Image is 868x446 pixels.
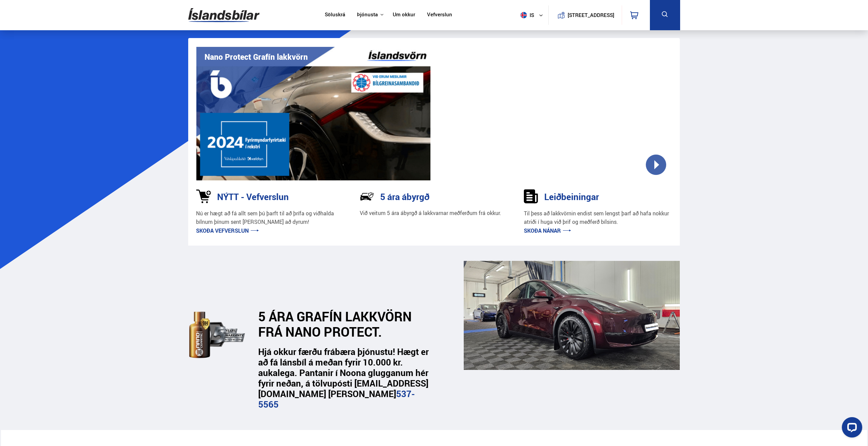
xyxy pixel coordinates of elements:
[427,12,452,19] a: Vefverslun
[518,12,535,18] span: is
[552,5,618,25] a: [STREET_ADDRESS]
[393,12,415,19] a: Um okkur
[258,309,427,339] h2: 5 ÁRA GRAFÍN LAKKVÖRN FRÁ NANO PROTECT.
[196,189,211,203] img: 1kVRZhkadjUD8HsE.svg
[380,192,429,202] h3: 5 ára ábyrgð
[520,12,527,18] img: svg+xml;base64,PHN2ZyB4bWxucz0iaHR0cDovL3d3dy53My5vcmcvMjAwMC9zdmciIHdpZHRoPSI1MTIiIGhlaWdodD0iNT...
[518,5,548,25] button: is
[544,192,599,202] h3: Leiðbeiningar
[524,209,672,227] p: Til þess að lakkvörnin endist sem lengst þarf að hafa nokkur atriði í huga við þrif og meðferð bí...
[464,261,680,370] img: _cQ-aqdHU9moQQvH.png
[360,189,374,203] img: NP-R9RrMhXQFCiaa.svg
[570,12,612,18] button: [STREET_ADDRESS]
[196,47,431,180] img: vI42ee_Copy_of_H.png
[524,189,538,203] img: sDldwouBCQTERH5k.svg
[196,209,344,227] p: Nú er hægt að fá allt sem þú þarft til að þrífa og viðhalda bílnum þínum sent [PERSON_NAME] að dy...
[524,227,571,234] a: Skoða nánar
[258,345,429,411] strong: Hjá okkur færðu frábæra þjónustu! Hægt er að fá lánsbíl á meðan fyrir 10.000 kr. aukalega. Pantan...
[217,192,289,202] h3: NÝTT - Vefverslun
[357,12,378,18] button: Þjónusta
[836,414,865,443] iframe: LiveChat chat widget
[258,388,415,410] a: 537-5565
[189,304,248,365] img: dEaiphv7RL974N41.svg
[360,209,501,217] p: Við veitum 5 ára ábyrgð á lakkvarnar meðferðum frá okkur.
[188,4,260,26] img: G0Ugv5HjCgRt.svg
[205,52,308,61] h1: Nano Protect Grafín lakkvörn
[196,227,259,234] a: Skoða vefverslun
[325,12,345,19] a: Söluskrá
